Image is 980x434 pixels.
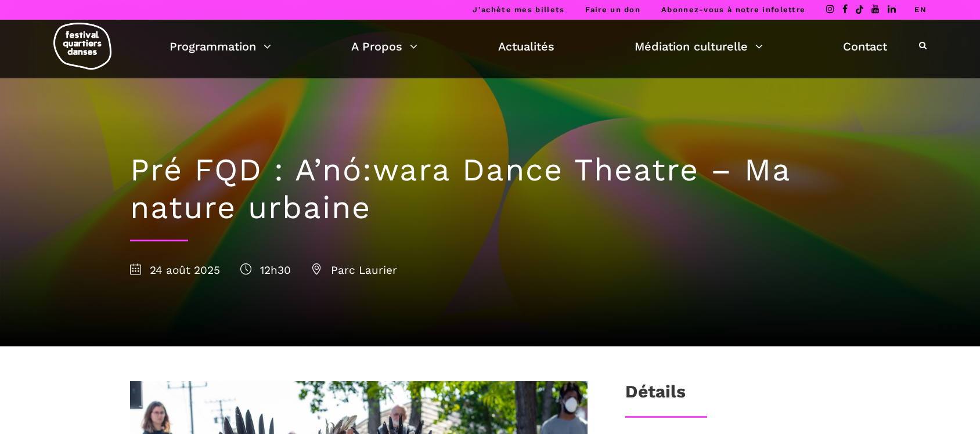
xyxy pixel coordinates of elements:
[130,263,220,277] span: 24 août 2025
[311,263,397,277] span: Parc Laurier
[473,5,564,14] a: J’achète mes billets
[625,381,686,410] h3: Détails
[498,37,554,56] a: Actualités
[661,5,805,14] a: Abonnez-vous à notre infolettre
[130,151,850,227] h1: Pré FQD : A’nó:wara Dance Theatre – Ma nature urbaine
[351,37,417,56] a: A Propos
[53,23,111,70] img: logo-fqd-med
[843,37,887,56] a: Contact
[585,5,640,14] a: Faire un don
[240,263,291,277] span: 12h30
[170,37,271,56] a: Programmation
[914,5,927,14] a: EN
[635,37,763,56] a: Médiation culturelle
